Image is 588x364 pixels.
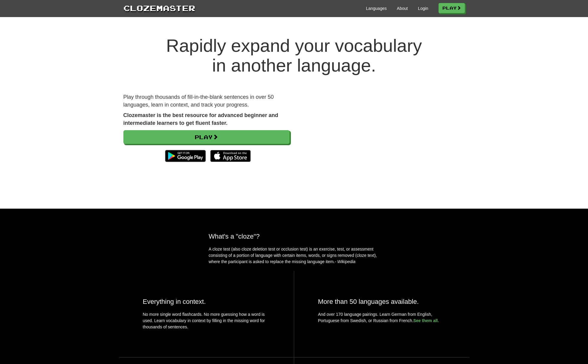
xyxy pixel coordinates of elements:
a: Languages [366,5,387,11]
a: See them all. [413,318,439,323]
h2: More than 50 languages available. [318,298,445,305]
a: Login [418,5,428,11]
a: Play [439,3,465,13]
p: No more single word flashcards. No more guessing how a word is used. Learn vocabulary in context ... [143,311,270,333]
h2: What's a "cloze"? [209,233,380,240]
img: Download_on_the_App_Store_Badge_US-UK_135x40-25178aeef6eb6b83b96f5f2d004eda3bffbb37122de64afbaef7... [210,150,251,162]
p: And over 170 language pairings. Learn German from English, Portuguese from Swedish, or Russian fr... [318,311,445,324]
h2: Everything in context. [143,298,270,305]
a: Play [123,130,290,144]
p: Play through thousands of fill-in-the-blank sentences in over 50 languages, learn in context, and... [123,93,290,109]
em: - Wikipedia [335,259,356,264]
p: A cloze test (also cloze deletion test or occlusion test) is an exercise, test, or assessment con... [209,246,380,265]
a: Clozemaster [123,2,195,13]
img: Get it on Google Play [162,147,208,165]
strong: Clozemaster is the best resource for advanced beginner and intermediate learners to get fluent fa... [123,112,278,126]
a: About [397,5,408,11]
